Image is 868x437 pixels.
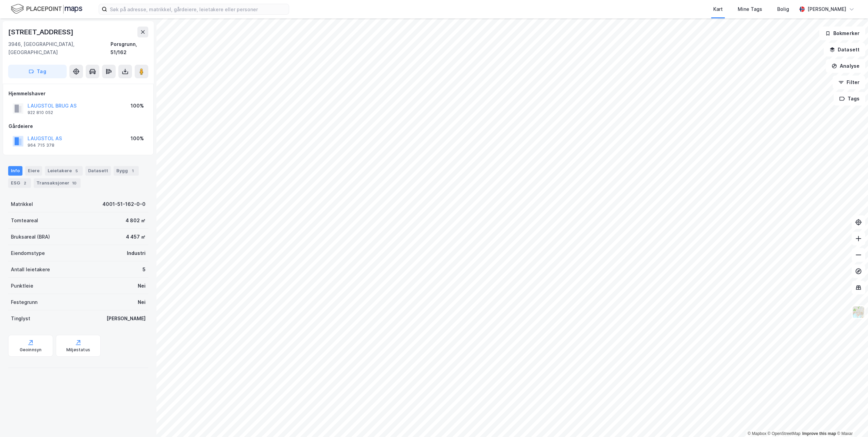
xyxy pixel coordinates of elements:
[106,314,146,323] div: [PERSON_NAME]
[111,40,149,56] div: Porsgrunn, 51/162
[11,265,50,274] div: Antall leietakere
[66,347,90,353] div: Miljøstatus
[131,134,144,143] div: 100%
[126,216,146,225] div: 4 802 ㎡
[8,27,75,37] div: [STREET_ADDRESS]
[20,347,42,353] div: Geoinnsyn
[9,90,148,98] div: Hjemmelshaver
[138,282,146,290] div: Nei
[11,216,38,225] div: Tomteareal
[713,5,723,13] div: Kart
[807,5,846,13] div: [PERSON_NAME]
[8,65,67,78] button: Tag
[819,27,865,40] button: Bokmerker
[852,306,865,319] img: Z
[28,110,53,115] div: 922 810 052
[8,166,22,176] div: Info
[834,92,865,106] button: Tags
[129,167,136,174] div: 1
[114,166,139,176] div: Bygg
[748,431,766,436] a: Mapbox
[11,3,82,15] img: logo.f888ab2527a4732fd821a326f86c7f29.svg
[34,178,81,188] div: Transaksjoner
[826,59,865,73] button: Analyse
[834,404,868,437] iframe: Chat Widget
[102,200,146,208] div: 4001-51-162-0-0
[9,122,148,130] div: Gårdeiere
[21,180,28,187] div: 2
[11,282,33,290] div: Punktleie
[28,143,54,148] div: 964 715 378
[85,166,111,176] div: Datasett
[138,298,146,306] div: Nei
[11,233,50,241] div: Bruksareal (BRA)
[777,5,789,13] div: Bolig
[833,76,865,89] button: Filter
[768,431,801,436] a: OpenStreetMap
[8,178,31,188] div: ESG
[45,166,83,176] div: Leietakere
[802,431,836,436] a: Improve this map
[107,4,289,14] input: Søk på adresse, matrikkel, gårdeiere, leietakere eller personer
[11,200,33,208] div: Matrikkel
[131,102,144,110] div: 100%
[824,43,865,56] button: Datasett
[11,298,37,306] div: Festegrunn
[11,314,30,323] div: Tinglyst
[738,5,762,13] div: Mine Tags
[126,233,146,241] div: 4 457 ㎡
[11,249,45,257] div: Eiendomstype
[143,265,146,274] div: 5
[127,249,146,257] div: Industri
[71,180,78,187] div: 10
[73,167,80,174] div: 5
[8,40,111,56] div: 3946, [GEOGRAPHIC_DATA], [GEOGRAPHIC_DATA]
[25,166,42,176] div: Eiere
